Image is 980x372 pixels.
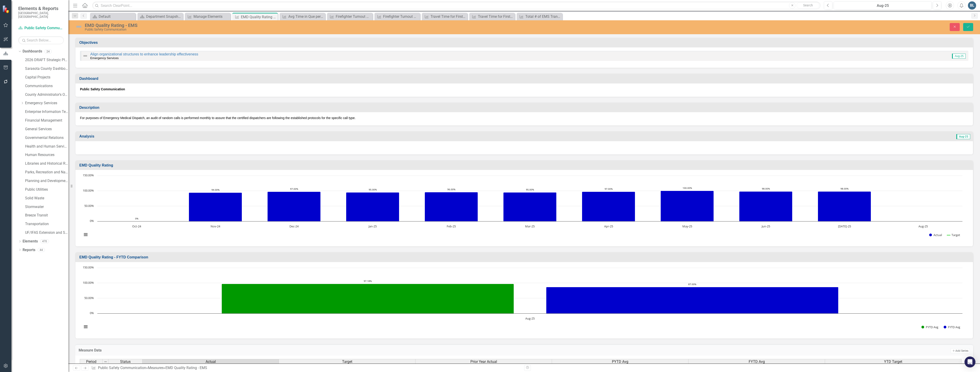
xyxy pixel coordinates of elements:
span: Target [342,360,352,364]
div: Department Snapshot [146,14,182,19]
button: View chart menu, Chart [83,323,89,330]
text: 98.00% [841,187,848,190]
div: Public Safety Communication [85,28,591,31]
a: County Administrator's Office [25,92,68,97]
text: 95.00% [526,188,534,191]
text: Mar-25 [525,224,535,228]
a: Measures [148,366,164,370]
text: 98.00% [762,187,770,190]
button: Show PYTD Avg [921,325,939,329]
img: 8DAGhfEEPCf229AAAAAElFTkSuQmCC [104,360,107,364]
a: Department Snapshot [139,14,182,19]
img: Not Defined [83,53,88,59]
a: Breeze Transit [25,213,68,218]
text: 100.00% [83,188,94,193]
div: Aug-25 [835,3,930,8]
text: 97.18% [364,279,372,283]
span: Aug-25 [956,134,970,139]
span: Prior Year Actual [470,360,497,364]
a: Align organizational structures to enhance leadership effectiveness [90,52,198,56]
button: View chart menu, Chart [83,231,89,238]
text: 97.00% [290,187,298,190]
a: General Services [25,127,68,132]
a: Transportation [25,221,68,227]
text: 100.00% [683,186,692,190]
path: Aug-25, 97.18181818. PYTD Avg. [222,284,514,313]
a: Libraries and Historical Resources [25,161,68,166]
text: 100.00% [83,281,94,285]
div: 44 [38,248,45,252]
span: Status [120,360,131,364]
text: Jan-25 [368,224,377,228]
input: Search ClearPoint... [92,2,820,10]
text: Aug-25 [525,316,535,320]
div: EMD Quality Rating - EMS [85,23,591,28]
text: 95.00% [369,188,377,191]
g: PYTD Avg, bar series 1 of 2 with 1 bar. [222,284,514,313]
a: Human Resources [25,152,68,158]
div: Total # of EMS Transports [525,14,561,19]
span: For purposes of Emergency Medical Dispatch, an audit of random calls is performed monthly to assu... [80,116,356,120]
button: BL [968,1,976,10]
div: Travel Time for First-Due at the 90th Percentile (Urban) [478,14,514,19]
img: ClearPoint Strategy [2,5,10,13]
a: Governmental Relations [25,135,68,140]
button: Add Series [951,348,970,353]
a: Stormwater [25,204,68,210]
path: May-25, 100. Actual. [661,191,714,221]
a: Reports [23,247,35,253]
span: Aug-25 [952,54,966,59]
path: Jan-25, 95. Actual. [346,193,399,221]
button: Search [797,2,819,9]
div: 24 [44,49,52,53]
a: Solid Waste [25,196,68,201]
text: 50.00% [84,296,94,300]
input: Search Below... [18,36,64,44]
a: Health and Human Services [25,144,68,149]
button: Aug-25 [834,1,932,10]
span: Elements & Reports [18,6,64,11]
div: EMD Quality Rating - EMS [165,366,207,370]
a: Travel Time for First-Due at the 90th Percentile (Urban) [470,14,514,19]
a: Communications [25,83,68,89]
a: Firefighter Turnout Time (EMS) [328,14,371,19]
text: 87.00% [688,283,696,286]
path: Feb-25, 96. Actual. [425,192,478,221]
img: Not Defined [75,23,83,30]
a: Elements [23,239,38,244]
a: Capital Projects [25,75,68,80]
small: [GEOGRAPHIC_DATA], [GEOGRAPHIC_DATA] [18,11,64,19]
a: Travel Time for First-Due at the 90th Percentile (Rural) [423,14,466,19]
a: Default [91,14,134,19]
text: Oct-24 [132,224,141,228]
text: 0% [135,217,138,220]
a: Sarasota County Dashboard [25,66,68,71]
span: FYTD Avg [749,360,765,364]
a: 2026 DRAFT Strategic Plan [25,57,68,63]
text: Feb-25 [447,224,456,228]
div: Manage Elements [193,14,229,19]
text: Dec-24 [289,224,299,228]
svg: Interactive chart [80,173,965,242]
a: UF/IFAS Extension and Sustainability [25,230,68,235]
div: Chart. Highcharts interactive chart. [80,265,968,334]
a: Public Safety Communication [18,26,64,31]
a: Public Utilities [25,187,68,192]
div: Firefighter Turnout Time (Non-EMS) [383,14,419,19]
a: Planning and Development Services [25,178,68,184]
h3: Objectives [79,41,971,45]
button: Show Target [947,233,960,237]
path: Jul-25, 98. Actual. [818,192,871,221]
text: 150.00% [83,265,94,269]
a: Firefighter Turnout Time (Non-EMS) [376,14,419,19]
text: Apr-25 [604,224,613,228]
div: 470 [40,239,49,243]
small: Emergency Services [90,56,119,60]
a: Parks, Recreation and Natural Resources [25,170,68,175]
div: Travel Time for First-Due at the 90th Percentile (Rural) [431,14,466,19]
text: 0% [90,219,94,223]
a: Enterprise Information Technology [25,109,68,114]
path: Mar-25, 95. Actual. [503,193,557,221]
h3: EMD Quality Rating [79,163,971,167]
